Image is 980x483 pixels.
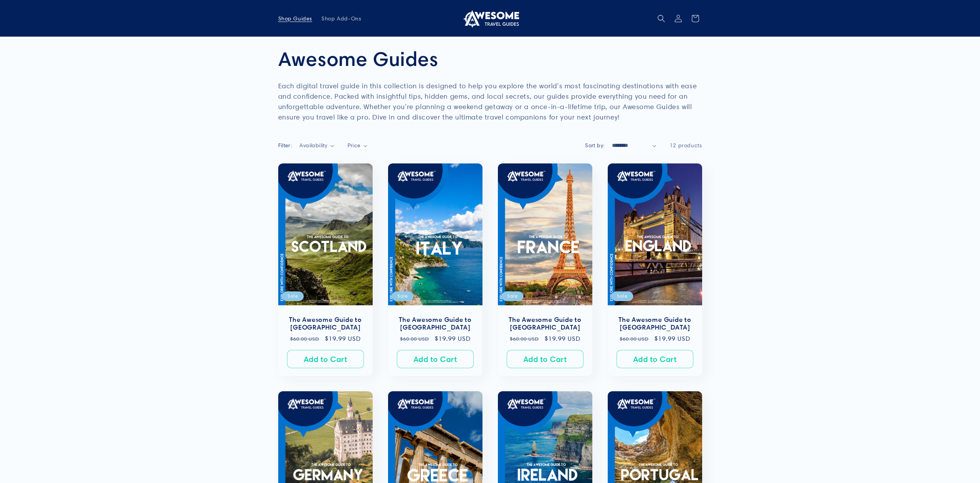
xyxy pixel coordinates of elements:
[299,142,327,149] span: Availability
[278,15,313,22] span: Shop Guides
[397,350,474,368] button: Add to Cart
[348,141,368,150] summary: Price
[458,6,522,30] a: Awesome Travel Guides
[617,350,693,368] button: Add to Cart
[274,10,317,27] a: Shop Guides
[653,10,670,27] summary: Search
[278,141,292,150] h2: Filter:
[506,316,585,332] a: The Awesome Guide to [GEOGRAPHIC_DATA]
[286,316,365,332] a: The Awesome Guide to [GEOGRAPHIC_DATA]
[299,141,334,150] summary: Availability (0 selected)
[615,316,694,332] a: The Awesome Guide to [GEOGRAPHIC_DATA]
[670,142,702,149] span: 12 products
[287,350,364,368] button: Add to Cart
[317,10,366,27] a: Shop Add-Ons
[348,142,361,149] span: Price
[396,316,475,332] a: The Awesome Guide to [GEOGRAPHIC_DATA]
[278,81,702,122] p: Each digital travel guide in this collection is designed to help you explore the world's most fas...
[278,46,702,71] h1: Awesome Guides
[321,15,361,22] span: Shop Add-Ons
[461,9,519,28] img: Awesome Travel Guides
[585,142,604,149] label: Sort by:
[507,350,583,368] button: Add to Cart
